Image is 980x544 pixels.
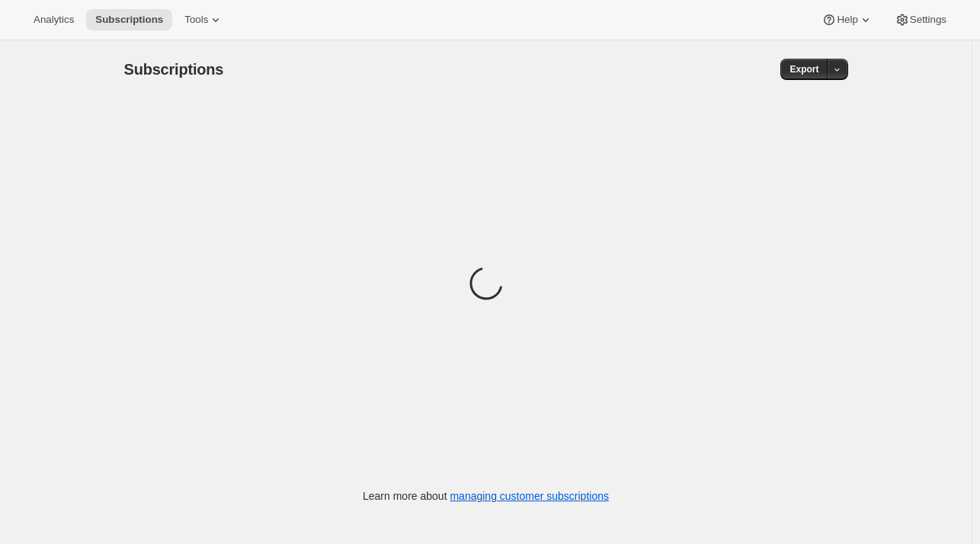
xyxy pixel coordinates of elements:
[910,14,946,26] span: Settings
[837,14,857,26] span: Help
[789,63,818,75] span: Export
[175,9,232,30] button: Tools
[886,9,956,30] button: Settings
[184,14,208,26] span: Tools
[124,61,224,78] span: Subscriptions
[95,14,163,26] span: Subscriptions
[812,9,882,30] button: Help
[24,9,83,30] button: Analytics
[363,488,609,504] p: Learn more about
[780,59,828,80] button: Export
[34,14,74,26] span: Analytics
[450,490,609,502] a: managing customer subscriptions
[86,9,172,30] button: Subscriptions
